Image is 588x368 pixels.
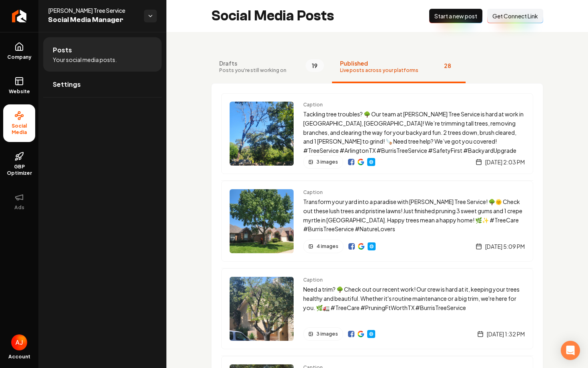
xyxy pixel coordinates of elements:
span: [DATE] 2:03 PM [485,158,525,166]
a: GBP Optimizer [3,145,35,183]
img: Facebook [348,243,355,250]
a: View on Facebook [348,331,354,337]
span: Ads [11,204,28,211]
img: Website [368,331,374,337]
span: Caption [303,102,525,108]
div: Open Intercom Messenger [561,341,580,360]
a: View on Google Business Profile [358,159,364,165]
button: Ads [3,186,35,217]
img: Austin Jellison [11,334,27,350]
button: Get Connect Link [487,9,543,23]
span: Social Media [3,123,35,136]
a: Company [3,36,35,67]
button: PublishedLive posts across your platforms28 [332,51,466,83]
p: Transform your yard into a paradise with [PERSON_NAME] Tree Service! 🌳🌞 Check out these lush tree... [303,197,525,234]
span: Company [4,54,35,60]
button: DraftsPosts you're still working on19 [211,51,332,83]
h2: Social Media Posts [211,8,334,24]
img: Google [358,331,364,337]
span: Posts [53,45,72,55]
p: Tackling tree troubles? 🌳 Our team at [PERSON_NAME] Tree Service is hard at work in [GEOGRAPHIC_D... [303,110,525,155]
span: Live posts across your platforms [340,67,418,74]
a: View on Google Business Profile [358,243,364,250]
span: 19 [306,59,324,72]
span: Posts you're still working on [219,67,286,74]
span: 3 images [316,159,338,165]
span: GBP Optimizer [3,164,35,176]
img: Website [368,243,375,250]
img: Google [358,243,364,250]
a: Website [368,242,376,250]
span: Drafts [219,59,286,67]
a: View on Facebook [348,243,355,250]
span: Start a new post [434,12,477,20]
img: Facebook [348,159,354,165]
span: [DATE] 5:09 PM [485,242,525,250]
button: Open user button [11,334,27,350]
img: Google [358,159,364,165]
img: Facebook [348,331,354,337]
span: Settings [53,80,81,89]
nav: Tabs [211,51,543,83]
img: Rebolt Logo [12,10,27,22]
span: Get Connect Link [492,12,538,20]
img: Post preview [230,189,294,253]
span: [PERSON_NAME] Tree Service [48,6,138,14]
span: Published [340,59,418,67]
span: Your social media posts. [53,56,117,64]
span: Account [8,354,30,360]
a: View on Google Business Profile [358,331,364,337]
a: Settings [43,72,162,97]
span: Caption [303,189,525,196]
a: Post previewCaptionTransform your yard into a paradise with [PERSON_NAME] Tree Service! 🌳🌞 Check ... [221,180,533,262]
a: Website [367,330,375,338]
button: Start a new post [429,9,482,23]
a: Post previewCaptionNeed a trim? 🌳 Check out our recent work! Our crew is hard at it, keeping your... [221,268,533,349]
span: 4 images [316,243,338,250]
a: Website [367,158,375,166]
span: Website [6,88,33,95]
img: Post preview [230,277,294,341]
a: View on Facebook [348,159,354,165]
span: 3 images [316,331,338,337]
span: Social Media Manager [48,14,138,26]
span: Caption [303,277,525,283]
img: Post preview [230,102,294,166]
img: Website [368,159,374,165]
p: Need a trim? 🌳 Check out our recent work! Our crew is hard at it, keeping your trees healthy and ... [303,285,525,312]
a: Website [3,70,35,101]
span: 28 [438,59,458,72]
a: Post previewCaptionTackling tree troubles? 🌳 Our team at [PERSON_NAME] Tree Service is hard at wo... [221,93,533,174]
span: [DATE] 1:32 PM [487,330,525,338]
